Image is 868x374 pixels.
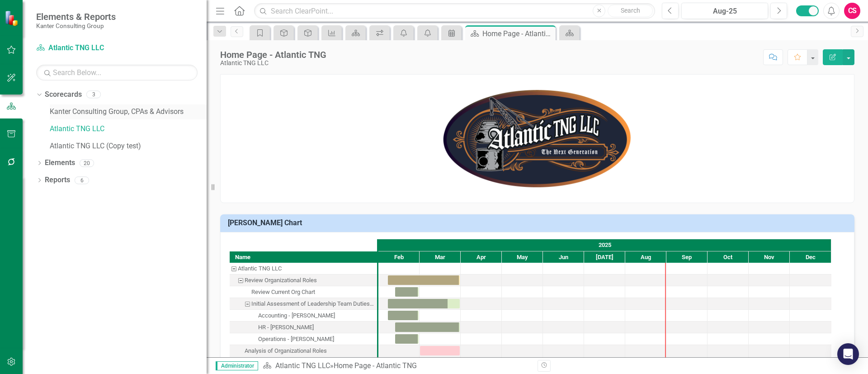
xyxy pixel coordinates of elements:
[230,310,377,322] div: Task: Start date: 2025-02-07 End date: 2025-02-28
[263,361,531,371] div: »
[395,334,419,344] div: Task: Start date: 2025-02-12 End date: 2025-02-28
[228,219,850,227] h3: [PERSON_NAME] Chart
[230,275,377,286] div: Task: Start date: 2025-02-07 End date: 2025-03-31
[80,159,94,167] div: 20
[749,251,790,263] div: Nov
[230,333,377,345] div: Task: Start date: 2025-02-12 End date: 2025-02-28
[230,263,377,275] div: Atlantic TNG LLC
[230,357,377,369] div: Task: Start date: 2025-05-01 End date: 2025-12-31
[681,3,768,19] button: Aug-25
[36,43,149,53] a: Atlantic TNG LLC
[45,90,82,100] a: Scorecards
[230,263,377,275] div: Task: Atlantic TNG LLC Start date: 2025-02-07 End date: 2025-02-08
[251,298,374,310] div: Initial Assessment of Leadership Team Duties & Responsibilities
[36,22,116,29] small: Kanter Consulting Group
[50,107,207,117] a: Kanter Consulting Group, CPAs & Advisors
[220,60,326,66] div: Atlantic TNG LLC
[50,141,207,151] a: Atlantic TNG LLC (Copy test)
[230,322,377,333] div: HR - Kevin Blake
[666,251,708,263] div: Sep
[86,91,101,99] div: 3
[258,333,334,345] div: Operations - [PERSON_NAME]
[45,175,70,185] a: Reports
[395,322,460,332] div: Task: Start date: 2025-02-12 End date: 2025-03-31
[708,251,749,263] div: Oct
[388,275,460,285] div: Task: Start date: 2025-02-07 End date: 2025-03-31
[230,286,377,298] div: Task: Start date: 2025-02-12 End date: 2025-02-28
[230,310,377,322] div: Accounting - Lia Ditcher
[395,287,419,297] div: Task: Start date: 2025-02-12 End date: 2025-02-28
[230,322,377,333] div: Task: Start date: 2025-02-12 End date: 2025-03-31
[790,251,831,263] div: Dec
[245,345,327,357] div: Analysis of Organizational Roles
[275,361,330,370] a: Atlantic TNG LLC
[230,286,377,298] div: Review Current Org Chart
[230,357,377,369] div: Identify Target Markets
[378,239,831,251] div: 2025
[36,11,116,22] span: Elements & Reports
[230,333,377,345] div: Operations - Diana Gisson
[75,176,89,184] div: 6
[584,251,625,263] div: Jul
[36,65,198,80] input: Search Below...
[388,299,460,308] div: Task: Start date: 2025-02-07 End date: 2025-03-31
[608,5,653,17] button: Search
[378,251,420,263] div: Feb
[245,357,304,369] div: Identify Target Markets
[461,251,502,263] div: Apr
[230,345,377,357] div: Analysis of Organizational Roles
[543,251,584,263] div: Jun
[5,10,20,26] img: ClearPoint Strategy
[420,251,461,263] div: Mar
[238,263,282,275] div: Atlantic TNG LLC
[216,361,258,370] span: Administrator
[502,251,543,263] div: May
[230,298,377,310] div: Task: Start date: 2025-02-07 End date: 2025-03-31
[230,251,377,263] div: Name
[251,286,315,298] div: Review Current Org Chart
[684,6,765,17] div: Aug-25
[442,89,632,189] img: Atlantic TNG - The Next Generation
[220,50,326,60] div: Home Page - Atlantic TNG
[254,3,655,19] input: Search ClearPoint...
[621,7,640,14] span: Search
[837,343,859,365] div: Open Intercom Messenger
[258,322,314,333] div: HR - [PERSON_NAME]
[625,251,666,263] div: Aug
[420,346,460,355] div: Task: Start date: 2025-03-01 End date: 2025-03-31
[844,3,860,19] button: CS
[334,361,417,370] div: Home Page - Atlantic TNG
[245,275,317,286] div: Review Organizational Roles
[230,275,377,286] div: Review Organizational Roles
[45,158,75,168] a: Elements
[482,28,553,39] div: Home Page - Atlantic TNG
[50,124,207,134] a: Atlantic TNG LLC
[258,310,335,322] div: Accounting - [PERSON_NAME]
[388,311,419,320] div: Task: Start date: 2025-02-07 End date: 2025-02-28
[230,345,377,357] div: Task: Start date: 2025-03-01 End date: 2025-03-31
[230,298,377,310] div: Initial Assessment of Leadership Team Duties & Responsibilities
